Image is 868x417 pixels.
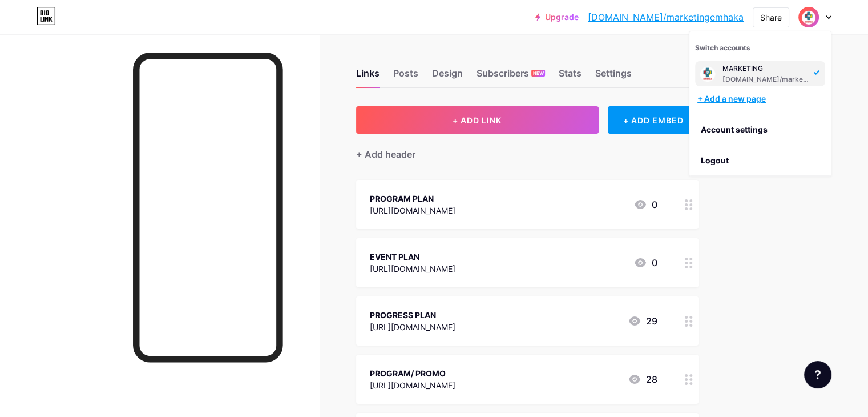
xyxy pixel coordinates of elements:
[356,106,599,134] button: + ADD LINK
[453,115,502,125] span: + ADD LINK
[356,147,415,161] div: + Add header
[370,309,455,321] div: PROGRESS PLAN
[633,256,657,270] div: 0
[628,372,657,386] div: 28
[356,66,380,87] div: Links
[695,43,750,52] span: Switch accounts
[370,321,455,333] div: [URL][DOMAIN_NAME]
[370,379,455,391] div: [URL][DOMAIN_NAME]
[370,263,455,275] div: [URL][DOMAIN_NAME]
[760,11,782,23] div: Share
[370,193,455,205] div: PROGRAM PLAN
[628,314,657,328] div: 29
[800,8,818,26] img: teguh emhaka
[689,145,831,176] li: Logout
[722,64,810,73] div: MARKETING
[697,93,825,105] div: + Add a new page
[722,75,810,84] div: [DOMAIN_NAME]/marketingemhaka
[370,251,455,263] div: EVENT PLAN
[633,198,657,211] div: 0
[432,66,463,87] div: Design
[588,10,744,24] a: [DOMAIN_NAME]/marketingemhaka
[393,66,418,87] div: Posts
[370,367,455,379] div: PROGRAM/ PROMO
[689,114,831,145] a: Account settings
[595,66,632,87] div: Settings
[533,70,544,77] span: NEW
[370,205,455,216] div: [URL][DOMAIN_NAME]
[608,106,699,134] div: + ADD EMBED
[535,13,579,22] a: Upgrade
[477,66,545,87] div: Subscribers
[559,66,582,87] div: Stats
[697,63,718,84] img: teguh emhaka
